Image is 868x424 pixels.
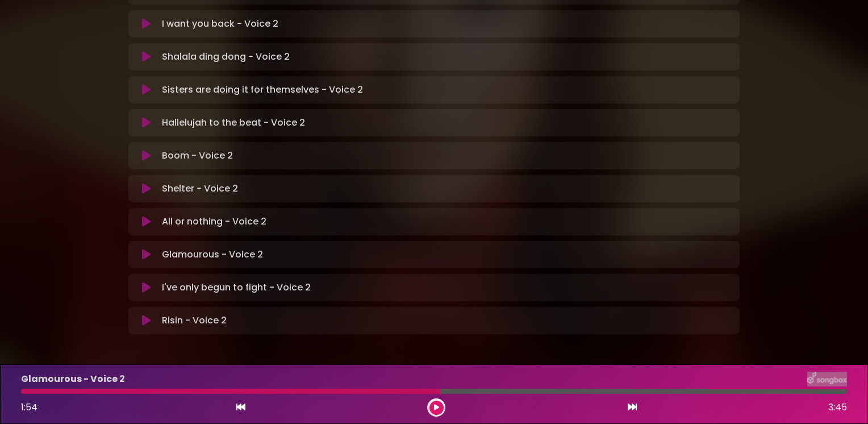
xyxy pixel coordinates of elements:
[162,215,266,228] p: All or nothing - Voice 2
[162,83,363,97] p: Sisters are doing it for themselves - Voice 2
[162,116,305,130] p: Hallelujah to the beat - Voice 2
[21,372,125,386] p: Glamourous - Voice 2
[162,17,278,31] p: I want you back - Voice 2
[162,314,227,327] p: Risin - Voice 2
[162,149,233,163] p: Boom - Voice 2
[162,281,311,294] p: I've only begun to fight - Voice 2
[807,372,847,386] img: songbox-logo-white.png
[162,248,263,261] p: Glamourous - Voice 2
[162,182,238,196] p: Shelter - Voice 2
[162,50,290,64] p: Shalala ding dong - Voice 2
